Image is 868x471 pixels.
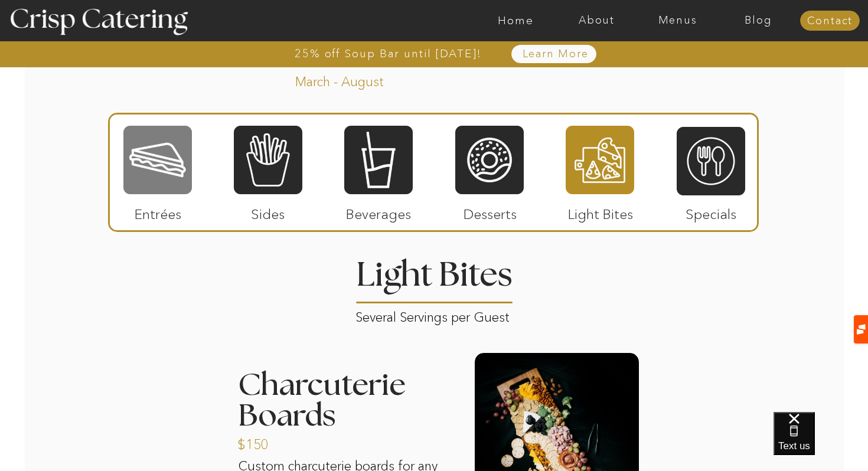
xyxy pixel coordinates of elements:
p: Sides [229,194,307,228]
h3: Charcuterie Boards [238,370,455,432]
p: Light Bites [561,194,639,228]
a: About [556,15,637,27]
p: Beverages [339,194,417,228]
p: March - August [295,73,458,87]
p: Entrées [119,194,197,228]
h2: Light Bites [351,259,517,302]
p: Desserts [451,194,529,228]
a: 25% off Soup Bar until [DATE]! [252,48,524,60]
a: Home [475,15,556,27]
a: Blog [718,15,799,27]
p: Several Servings per Guest [355,306,513,319]
p: Specials [671,194,750,228]
a: Menus [637,15,718,27]
iframe: podium webchat widget bubble [774,412,868,471]
a: $150 [237,424,316,459]
a: Learn More [495,48,616,60]
a: Contact [800,15,860,27]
